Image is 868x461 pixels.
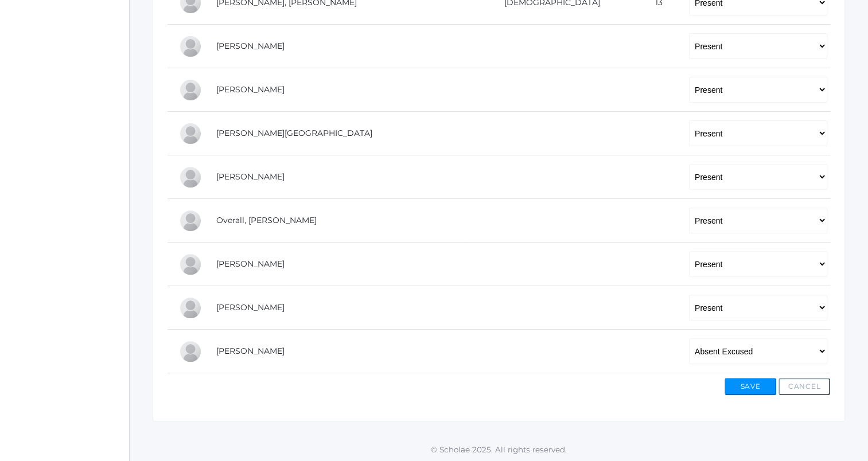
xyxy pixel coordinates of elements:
a: [PERSON_NAME] [216,302,285,312]
a: [PERSON_NAME] [216,171,285,182]
div: Austin Hill [179,122,202,145]
div: Rachel Hayton [179,79,202,101]
a: [PERSON_NAME] [216,259,285,269]
p: © Scholae 2025. All rights reserved. [130,444,868,455]
a: [PERSON_NAME] [216,346,285,356]
div: LaRae Erner [179,35,202,58]
div: Marissa Myers [179,166,202,189]
a: [PERSON_NAME] [216,84,285,95]
div: Chris Overall [179,209,202,232]
a: [PERSON_NAME][GEOGRAPHIC_DATA] [216,128,372,138]
a: Overall, [PERSON_NAME] [216,215,317,225]
div: Olivia Puha [179,253,202,276]
a: [PERSON_NAME] [216,41,285,51]
div: Leah Vichinsky [179,340,202,363]
div: Emme Renz [179,296,202,319]
button: Save [725,378,776,395]
button: Cancel [779,378,830,395]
